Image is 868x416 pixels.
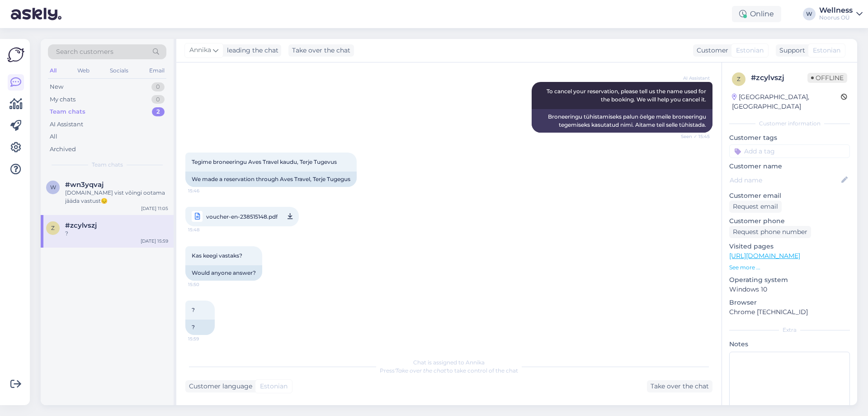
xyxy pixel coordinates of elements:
div: Archived [50,145,76,154]
div: New [50,82,63,91]
span: Annika [189,45,211,55]
div: ? [185,320,215,335]
span: Chat is assigned to Annika [413,359,485,366]
span: Team chats [92,161,123,169]
div: Support [776,46,805,55]
span: Kas keegi vastaks? [192,252,242,259]
span: AI Assistant [676,75,710,81]
p: Customer email [729,191,850,201]
div: 0 [151,95,165,104]
p: Windows 10 [729,285,850,294]
div: # zcylvszj [751,72,807,83]
span: 15:46 [188,187,222,194]
span: Tegime broneeringu Aves Travel kaudu, Terje Tugevus [192,158,337,165]
div: [DOMAIN_NAME] vist võingi ootama jääda vastust😔 [65,189,168,205]
span: Offline [807,73,847,83]
span: 15:50 [188,281,222,288]
div: leading the chat [223,46,278,55]
p: See more ... [729,263,850,272]
p: Customer phone [729,216,850,226]
div: [DATE] 15:59 [141,238,168,244]
span: Estonian [260,382,288,391]
div: Online [732,6,781,22]
div: Take over the chat [647,380,712,392]
div: Customer language [185,382,252,391]
div: Customer [693,46,728,55]
input: Add a tag [729,144,850,158]
div: Noorus OÜ [819,14,853,21]
div: [GEOGRAPHIC_DATA], [GEOGRAPHIC_DATA] [732,92,841,111]
div: 2 [152,107,165,116]
span: #zcylvszj [65,221,97,230]
span: 15:48 [188,224,222,235]
div: Web [75,65,91,77]
div: Extra [729,326,850,334]
span: ? [192,306,195,313]
p: Notes [729,339,850,349]
div: All [48,65,58,77]
div: ? [65,230,168,238]
div: Would anyone answer? [185,265,262,281]
a: [URL][DOMAIN_NAME] [729,252,800,260]
div: Request phone number [729,226,811,238]
p: Visited pages [729,242,850,251]
div: [DATE] 11:05 [141,205,168,212]
div: We made a reservation through Aves Travel, Terje Tugegus [185,172,357,187]
p: Chrome [TECHNICAL_ID] [729,307,850,317]
div: Team chats [50,107,85,116]
div: Wellness [819,7,853,14]
span: w [50,184,56,191]
div: AI Assistant [50,120,83,129]
span: Press to take control of the chat [380,367,518,374]
div: All [50,132,57,141]
div: 0 [151,82,165,91]
input: Add name [730,175,840,185]
span: z [51,225,55,231]
span: z [737,76,741,82]
span: #wn3yqvaj [65,181,104,189]
p: Customer tags [729,133,850,143]
div: Take over the chat [288,44,354,57]
div: My chats [50,95,75,104]
span: Estonian [813,46,840,55]
div: W [803,8,816,20]
a: WellnessNoorus OÜ [819,7,863,21]
div: Broneeringu tühistamiseks palun öelge meile broneeringu tegemiseks kasutatud nimi. Aitame teil se... [532,109,712,133]
p: Browser [729,298,850,307]
span: Estonian [736,46,764,55]
p: Operating system [729,275,850,285]
span: Search customers [56,47,113,57]
span: To cancel your reservation, please tell us the name used for the booking. We will help you cancel... [547,88,708,103]
span: Seen ✓ 15:45 [676,133,710,140]
div: Request email [729,201,782,213]
div: Socials [108,65,130,77]
p: Customer name [729,162,850,171]
div: Email [147,65,166,77]
span: voucher-en-238515148.pdf [206,211,278,222]
a: voucher-en-238515148.pdf15:48 [185,207,299,226]
span: 15:59 [188,335,222,342]
img: Askly Logo [7,46,24,63]
i: 'Take over the chat' [395,367,447,374]
div: Customer information [729,120,850,128]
